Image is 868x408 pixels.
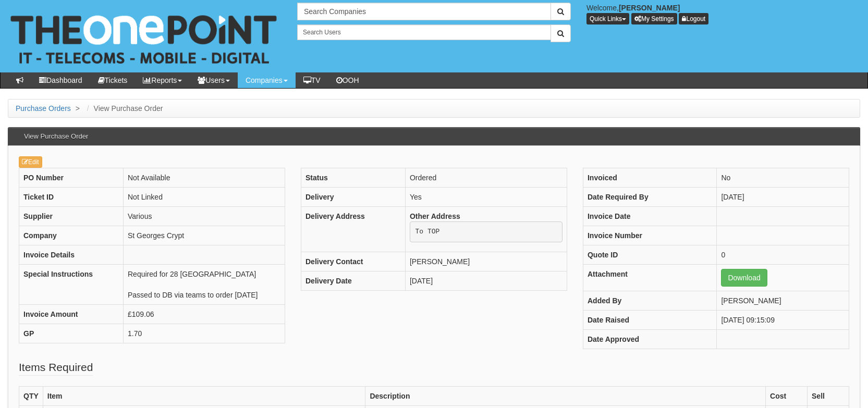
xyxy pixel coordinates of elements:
th: Ticket ID [19,188,124,207]
b: [PERSON_NAME] [619,4,680,12]
a: Dashboard [31,72,90,88]
button: Quick Links [586,13,629,24]
div: Welcome, [579,3,868,24]
th: GP [19,324,124,343]
td: 1.70 [124,324,285,343]
a: Tickets [90,72,136,88]
span: > [73,104,82,113]
th: Invoice Date [583,207,716,226]
th: Date Approved [583,330,716,349]
th: Invoice Amount [19,305,124,324]
a: Purchase Orders [16,104,71,113]
th: Supplier [19,207,124,226]
td: St Georges Crypt [124,226,285,245]
td: [PERSON_NAME] [405,252,567,271]
td: Various [124,207,285,226]
td: Required for 28 [GEOGRAPHIC_DATA] Passed to DB via teams to order [DATE] [124,265,285,305]
th: Date Required By [583,188,716,207]
a: Logout [679,13,708,24]
th: PO Number [19,168,124,188]
th: Sell [808,387,849,406]
th: Invoice Details [19,245,124,265]
a: Download [721,269,767,287]
b: Other Address [410,212,460,220]
td: Not Available [124,168,285,188]
pre: To TOP [410,221,563,242]
th: Description [365,387,766,406]
a: OOH [328,72,367,88]
a: Edit [19,156,42,168]
h3: View Purchase Order [19,128,93,145]
th: Attachment [583,265,716,291]
td: Not Linked [124,188,285,207]
td: [DATE] [717,188,849,207]
a: Users [190,72,238,88]
th: Delivery Contact [301,252,405,271]
th: Special Instructions [19,265,124,305]
th: Invoice Number [583,226,716,245]
th: Invoiced [583,168,716,188]
th: Quote ID [583,245,716,265]
td: £109.06 [124,305,285,324]
th: Delivery [301,188,405,207]
td: No [717,168,849,188]
th: Delivery Date [301,271,405,290]
a: My Settings [631,13,677,24]
th: Delivery Address [301,207,405,252]
th: Cost [766,387,808,406]
th: Status [301,168,405,188]
td: 0 [717,245,849,265]
td: Ordered [405,168,567,188]
td: [DATE] [405,271,567,290]
li: View Purchase Order [84,103,163,114]
th: QTY [19,387,43,406]
a: TV [296,72,328,88]
a: Reports [135,72,190,88]
a: Companies [238,72,296,88]
td: [PERSON_NAME] [717,291,849,311]
th: Item [43,387,365,406]
input: Search Companies [297,3,551,20]
th: Added By [583,291,716,311]
th: Date Raised [583,311,716,330]
td: [DATE] 09:15:09 [717,311,849,330]
td: Yes [405,188,567,207]
legend: Items Required [19,360,93,376]
th: Company [19,226,124,245]
input: Search Users [297,24,551,40]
